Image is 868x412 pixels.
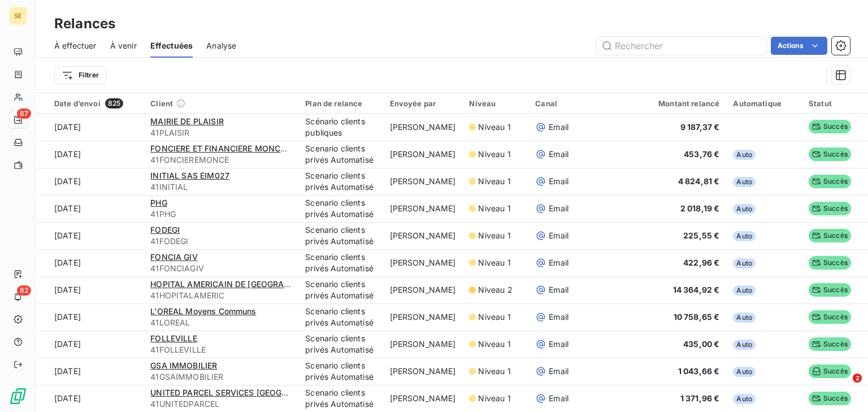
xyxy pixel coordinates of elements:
[809,310,851,324] span: Succès
[809,337,851,351] span: Succès
[298,276,383,303] td: Scenario clients privés Automatisé
[853,374,862,383] span: 2
[298,249,383,276] td: Scenario clients privés Automatisé
[771,37,827,55] button: Actions
[549,284,568,296] span: Email
[478,366,510,377] span: Niveau 1
[549,230,568,241] span: Email
[298,358,383,385] td: Scenario clients privés Automatisé
[478,393,510,404] span: Niveau 1
[549,339,568,350] span: Email
[478,284,512,296] span: Niveau 2
[674,312,720,322] span: 10 758,65 €
[733,231,756,241] span: Auto
[298,141,383,168] td: Scenario clients privés Automatisé
[733,313,756,323] span: Auto
[549,366,568,377] span: Email
[150,279,329,289] span: HOPITAL AMERICAIN DE [GEOGRAPHIC_DATA]
[36,385,144,412] td: [DATE]
[36,114,144,141] td: [DATE]
[36,303,144,331] td: [DATE]
[9,7,27,25] div: SE
[683,258,719,267] span: 422,96 €
[298,195,383,222] td: Scenario clients privés Automatisé
[680,122,720,132] span: 9 187,37 €
[830,374,857,401] iframe: Intercom live chat
[549,176,568,187] span: Email
[733,204,756,214] span: Auto
[549,149,568,160] span: Email
[36,141,144,168] td: [DATE]
[150,198,167,207] span: PHG
[206,40,236,51] span: Analyse
[390,99,456,108] div: Envoyée par
[733,367,756,377] span: Auto
[733,150,756,160] span: Auto
[383,222,463,249] td: [PERSON_NAME]
[150,171,229,180] span: INITIAL SAS EIM027
[478,149,510,160] span: Niveau 1
[150,290,292,301] span: 41HOPITALAMERIC
[36,249,144,276] td: [DATE]
[478,339,510,350] span: Niveau 1
[54,98,137,109] div: Date d’envoi
[809,202,851,215] span: Succès
[383,276,463,303] td: [PERSON_NAME]
[150,127,292,138] span: 41PLAISIR
[549,257,568,268] span: Email
[105,98,123,109] span: 825
[809,148,851,161] span: Succès
[683,231,719,240] span: 225,55 €
[684,149,719,159] span: 453,76 €
[535,99,631,108] div: Canal
[150,225,180,235] span: FODEGI
[150,99,173,108] span: Client
[478,311,510,323] span: Niveau 1
[478,176,510,187] span: Niveau 1
[36,195,144,222] td: [DATE]
[298,168,383,195] td: Scenario clients privés Automatisé
[469,99,522,108] div: Niveau
[298,222,383,249] td: Scenario clients privés Automatisé
[383,358,463,385] td: [PERSON_NAME]
[549,203,568,214] span: Email
[809,120,851,133] span: Succès
[733,394,756,404] span: Auto
[383,331,463,358] td: [PERSON_NAME]
[383,303,463,331] td: [PERSON_NAME]
[809,99,855,108] div: Statut
[54,14,115,34] h3: Relances
[733,258,756,268] span: Auto
[809,392,851,405] span: Succès
[298,114,383,141] td: Scénario clients publiques
[549,122,568,133] span: Email
[150,236,292,247] span: 41FODEGI
[298,303,383,331] td: Scenario clients privés Automatisé
[305,99,376,108] div: Plan de relance
[678,366,720,376] span: 1 043,66 €
[150,317,292,328] span: 41LOREAL
[383,195,463,222] td: [PERSON_NAME]
[383,114,463,141] td: [PERSON_NAME]
[478,203,510,214] span: Niveau 1
[645,99,719,108] div: Montant relancé
[36,168,144,195] td: [DATE]
[680,393,720,403] span: 1 371,96 €
[36,276,144,303] td: [DATE]
[17,285,31,296] span: 82
[680,203,720,213] span: 2 018,19 €
[809,283,851,297] span: Succès
[150,154,292,166] span: 41FONCIEREMONCE
[383,249,463,276] td: [PERSON_NAME]
[733,177,756,187] span: Auto
[478,230,510,241] span: Niveau 1
[549,311,568,323] span: Email
[150,306,256,316] span: L'OREAL Moyens Communs
[673,285,720,294] span: 14 364,92 €
[733,285,756,296] span: Auto
[809,365,851,378] span: Succès
[54,66,106,84] button: Filtrer
[478,257,510,268] span: Niveau 1
[150,344,292,355] span: 41FOLLEVILLE
[678,176,720,186] span: 4 824,81 €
